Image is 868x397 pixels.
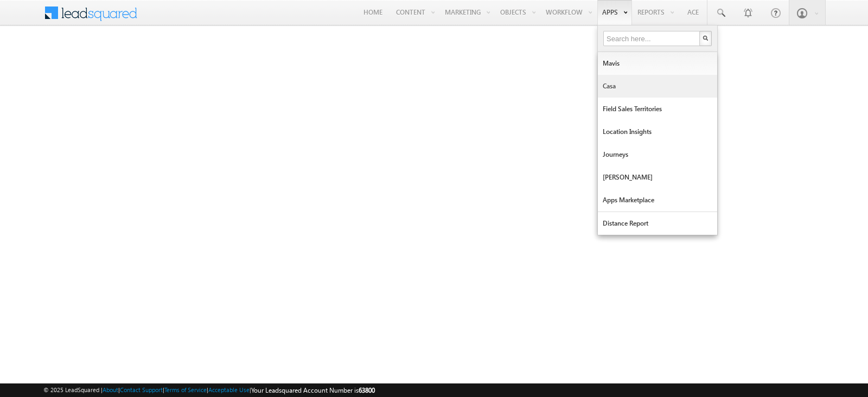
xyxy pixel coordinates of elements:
a: [PERSON_NAME] [598,166,717,189]
a: Journeys [598,143,717,166]
span: © 2025 LeadSquared | | | | | [43,385,375,395]
a: Distance Report [598,212,717,235]
a: Casa [598,75,717,98]
img: Search [703,35,708,41]
input: Search here... [603,31,701,46]
a: Mavis [598,52,717,75]
a: Apps Marketplace [598,189,717,212]
a: Acceptable Use [208,386,250,393]
span: Your Leadsquared Account Number is [251,386,375,394]
a: Location Insights [598,120,717,143]
span: 63800 [359,386,375,394]
a: Field Sales Territories [598,98,717,120]
a: About [103,386,118,393]
a: Terms of Service [164,386,207,393]
a: Contact Support [120,386,163,393]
